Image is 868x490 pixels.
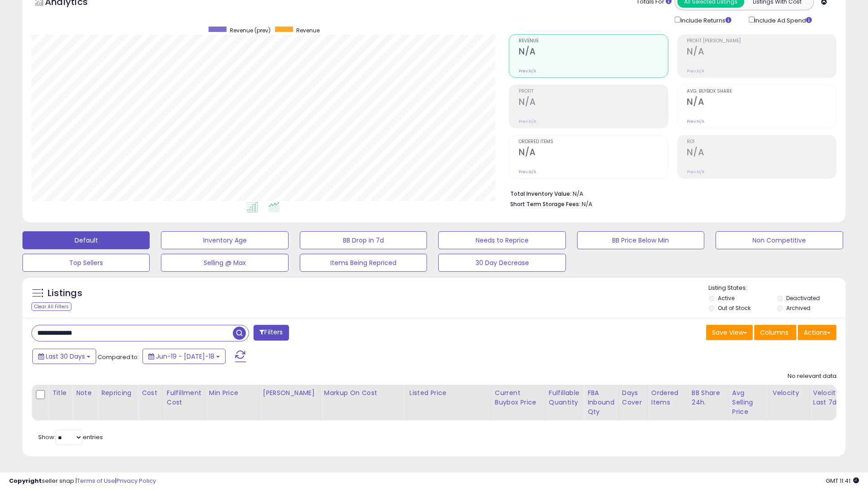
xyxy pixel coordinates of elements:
span: Revenue (prev) [230,27,271,34]
div: Cost [142,388,159,398]
div: BB Share 24h. [692,388,725,407]
button: Last 30 Days [32,349,96,364]
button: Needs to Reprice [438,231,565,249]
div: Velocity [773,388,806,398]
span: ROI [687,139,836,144]
span: Columns [760,328,788,337]
button: Filters [254,325,289,341]
button: 30 Day Decrease [438,254,565,272]
span: Compared to: [98,353,139,361]
div: Include Returns [668,15,742,25]
div: Ordered Items [651,388,684,407]
span: Jun-19 - [DATE]-18 [156,352,214,361]
div: Fulfillment Cost [167,388,201,407]
button: Actions [798,325,837,340]
h2: N/A [687,147,836,159]
div: Min Price [209,388,255,398]
small: Prev: N/A [687,119,705,124]
label: Out of Stock [718,304,751,312]
h2: N/A [519,46,668,58]
div: Fulfillable Quantity [549,388,580,407]
span: Avg. Buybox Share [687,89,836,94]
button: Top Sellers [22,254,150,272]
button: Inventory Age [161,231,288,249]
button: Selling @ Max [161,254,288,272]
h2: N/A [519,147,668,159]
p: Listing States: [709,284,846,292]
small: Prev: N/A [687,68,705,74]
div: Clear All Filters [31,302,71,311]
small: Prev: N/A [519,169,536,175]
div: seller snap | | [9,477,156,486]
span: 2025-08-18 11:41 GMT [826,477,859,485]
button: BB Price Below Min [577,231,704,249]
h2: N/A [687,46,836,58]
button: Non Competitive [716,231,843,249]
b: Total Inventory Value: [510,190,571,198]
span: N/A [582,200,592,208]
h2: N/A [519,97,668,109]
button: Items Being Repriced [300,254,427,272]
span: Revenue [296,27,320,34]
button: Save View [706,325,753,340]
button: Default [22,231,150,249]
span: Profit [PERSON_NAME] [687,39,836,44]
label: Active [718,294,734,302]
a: Terms of Use [77,477,115,485]
div: Note [76,388,93,398]
div: Days Cover [622,388,644,407]
strong: Copyright [9,477,42,485]
small: Prev: N/A [519,119,536,124]
div: Avg Selling Price [732,388,765,417]
small: Prev: N/A [519,68,536,74]
div: Repricing [101,388,134,398]
button: BB Drop in 7d [300,231,427,249]
b: Short Term Storage Fees: [510,200,580,208]
div: FBA inbound Qty [588,388,614,417]
span: Profit [519,89,668,94]
div: No relevant data [788,372,837,381]
div: [PERSON_NAME] [263,388,316,398]
div: Markup on Cost [324,388,402,398]
button: Jun-19 - [DATE]-18 [142,349,226,364]
label: Deactivated [786,294,820,302]
div: Include Ad Spend [742,15,827,25]
label: Archived [786,304,810,312]
div: Current Buybox Price [495,388,541,407]
div: Listed Price [410,388,487,398]
h2: N/A [687,97,836,109]
div: Velocity Last 7d [813,388,846,407]
span: Show: entries [38,433,103,441]
h5: Listings [48,287,82,300]
span: Last 30 Days [46,352,85,361]
li: N/A [510,188,830,198]
button: Columns [754,325,797,340]
span: Revenue [519,39,668,44]
a: Privacy Policy [116,477,156,485]
small: Prev: N/A [687,169,705,175]
span: Ordered Items [519,139,668,144]
div: Title [52,388,68,398]
th: The percentage added to the cost of goods (COGS) that forms the calculator for Min & Max prices. [320,385,405,421]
